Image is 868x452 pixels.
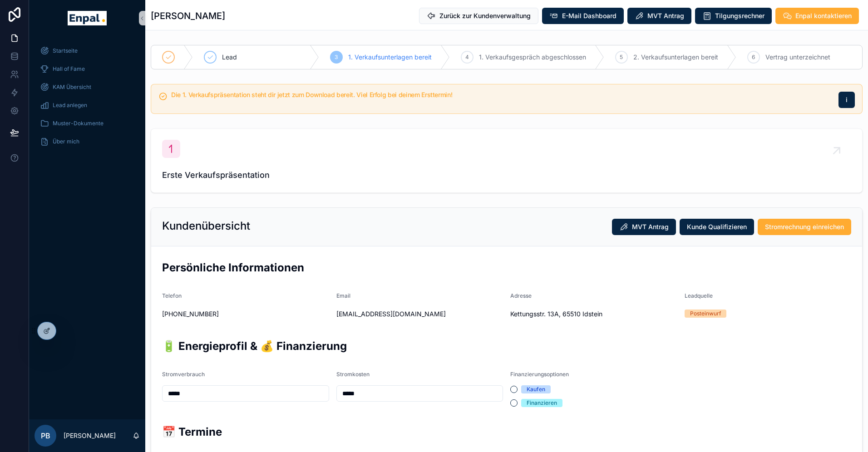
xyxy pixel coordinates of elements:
[41,430,50,441] span: PB
[465,54,469,61] span: 4
[35,97,140,113] a: Lead anlegen
[775,8,859,24] button: Enpal kontaktieren
[795,11,852,20] span: Enpal kontaktieren
[627,8,691,24] button: MVT Antrag
[439,11,531,20] span: Zurück zur Kundenverwaltung
[612,219,676,235] button: MVT Antrag
[53,65,85,73] span: Hall of Fame
[222,53,237,62] span: Lead
[162,310,329,319] span: [PHONE_NUMBER]
[680,219,754,235] button: Kunde Qualifizieren
[162,371,205,378] span: Stromverbrauch
[687,222,747,231] span: Kunde Qualifizieren
[419,8,538,24] button: Zurück zur Kundenverwaltung
[29,36,145,162] div: scrollable content
[53,47,78,54] span: Startseite
[510,292,532,299] span: Adresse
[752,54,755,61] span: 6
[647,11,684,20] span: MVT Antrag
[35,43,140,59] a: Startseite
[527,399,557,407] div: Finanzieren
[35,61,140,77] a: Hall of Fame
[53,102,87,109] span: Lead anlegen
[336,310,503,319] span: [EMAIL_ADDRESS][DOMAIN_NAME]
[510,310,677,319] span: Kettungsstr. 13A, 65510 Idstein
[620,54,623,61] span: 5
[35,79,140,95] a: KAM Übersicht
[336,371,370,378] span: Stromkosten
[633,53,718,62] span: 2. Verkaufsunterlagen bereit
[542,8,624,24] button: E-Mail Dashboard
[68,11,106,25] img: App logo
[53,120,104,127] span: Muster-Dokumente
[64,431,116,440] p: [PERSON_NAME]
[562,11,616,20] span: E-Mail Dashboard
[758,219,851,235] button: Stromrechnung einreichen
[162,424,851,439] h2: 📅 Termine
[53,138,79,145] span: Über mich
[162,339,851,354] h2: 🔋 Energieprofil & 💰 Finanzierung
[479,53,586,62] span: 1. Verkaufsgespräch abgeschlossen
[336,292,350,299] span: Email
[171,92,831,98] h5: Die 1. Verkaufspräsentation steht dir jetzt zum Download bereit. Viel Erfolg bei deinem Ersttermin!
[690,310,721,318] div: Posteinwurf
[162,169,851,182] span: Erste Verkaufspräsentation
[695,8,772,24] button: Tilgungsrechner
[162,292,182,299] span: Telefon
[35,133,140,150] a: Über mich
[838,92,855,108] button: i
[765,222,844,231] span: Stromrechnung einreichen
[162,260,851,275] h2: Persönliche Informationen
[348,53,432,62] span: 1. Verkaufsunterlagen bereit
[35,115,140,132] a: Muster-Dokumente
[685,292,713,299] span: Leadquelle
[151,10,225,22] h1: [PERSON_NAME]
[53,84,91,91] span: KAM Übersicht
[632,222,669,231] span: MVT Antrag
[151,129,862,192] a: Erste Verkaufspräsentation
[846,95,848,104] span: i
[527,385,545,393] div: Kaufen
[765,53,830,62] span: Vertrag unterzeichnet
[335,54,338,61] span: 3
[510,371,569,378] span: Finanzierungsoptionen
[715,11,764,20] span: Tilgungsrechner
[162,219,250,233] h2: Kundenübersicht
